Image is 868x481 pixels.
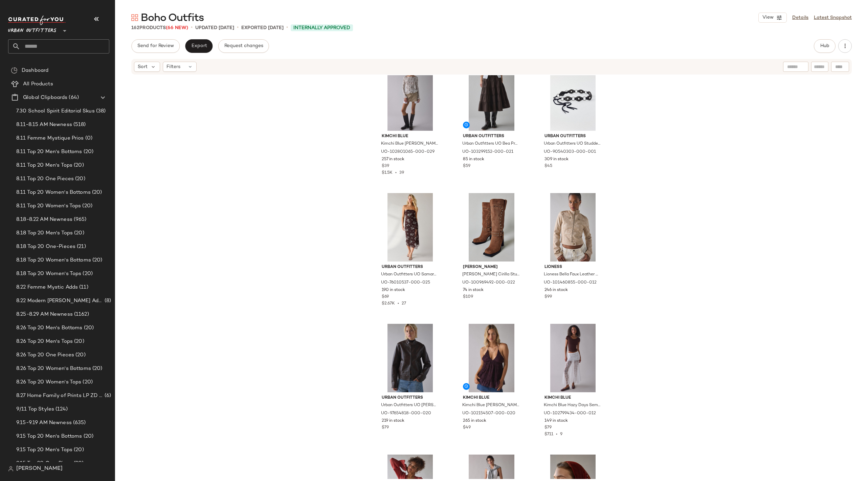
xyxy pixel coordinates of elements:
span: Urban Outfitters [544,133,602,140]
button: Export [185,39,213,53]
span: 265 in stock [463,418,486,424]
span: 39 [399,171,404,175]
span: 8.11 Top 20 Men's Bottoms [16,148,82,156]
span: Urban Outfitters [8,23,57,35]
span: UO-101460855-000-012 [544,280,597,286]
img: 100969492_022_b [458,193,526,262]
span: 8.18-8.22 AM Newness [16,216,72,224]
span: • [191,24,193,32]
span: (21) [75,243,86,251]
span: 8.22 Femme Mystic Adds [16,284,78,291]
span: 8.11 Femme Mystique Prios [16,134,84,142]
span: Dashboard [22,67,48,75]
span: $109 [463,294,473,300]
span: (20) [72,162,84,169]
span: Kimchi Blue Hazy Days Semi-Sheer Lace Maxi Skirt in Cream, Women's at Urban Outfitters [544,402,601,409]
span: (124) [54,405,68,413]
span: $79 [382,425,389,431]
p: updated [DATE] [195,24,234,32]
a: Latest Snapshot [814,14,852,21]
span: All Products [23,80,53,88]
span: (66 New) [166,25,188,30]
span: Kimchi Blue [PERSON_NAME] Babydoll Tunic Halter Top in Brown, Women's at Urban Outfitters [462,402,519,409]
span: (38) [95,107,106,115]
span: View [762,15,774,20]
span: $1.5K [382,171,393,175]
span: 8.11 Top 20 Men's Tops [16,162,72,169]
button: Hub [814,39,836,53]
span: 9/11 Top Styles [16,405,54,413]
span: Urban Outfitters UO Bea Prairie Tie-Waist Tiered Cotton Midi Skirt in Chocolate, Women's at Urban... [462,141,519,147]
span: (965) [72,216,87,224]
span: $99 [544,294,552,300]
span: UO-97654818-000-020 [381,411,431,417]
span: Kimchi Blue [PERSON_NAME] Ruffle Boatneck Long Sleeve Top in Brown, Women's at Urban Outfitters [381,141,438,147]
span: 9.15 Top 20 Men's Tops [16,446,72,454]
a: Details [792,14,808,21]
span: 8.25-8.29 AM Newness [16,311,73,318]
span: Kimchi Blue [544,395,602,401]
span: UO-102801065-000-029 [381,149,435,155]
span: Boho Outfits [141,12,204,25]
span: UO-100969492-000-022 [462,280,515,286]
span: [PERSON_NAME] [463,264,520,270]
span: • [553,432,560,437]
span: 162 [131,25,139,30]
span: 9.15 Top 20 One-Piece [16,460,72,467]
span: Internally Approved [293,24,350,32]
span: 219 in stock [382,418,404,424]
span: • [286,24,288,32]
span: 8.26 Top 20 One Pieces [16,351,74,359]
span: $711 [544,432,553,437]
span: 8.27 Home Family of Prints LP ZD Adds [16,392,103,400]
span: Filters [166,63,180,70]
span: UO-102799434-000-012 [544,411,596,417]
img: svg%3e [131,14,138,21]
span: $39 [382,163,389,169]
span: (20) [91,365,103,373]
span: 9.15-9.19 AM Newness [16,419,72,427]
span: 149 in stock [544,418,568,424]
span: 9 [560,432,562,437]
span: 190 in stock [382,287,405,293]
span: UO-90540303-000-001 [544,149,596,155]
img: svg%3e [11,67,18,74]
span: Hub [820,43,829,49]
span: • [393,171,399,175]
span: Sort [138,63,148,70]
span: Urban Outfitters [463,133,520,140]
img: cfy_white_logo.C9jOOHJF.svg [8,16,66,25]
span: 257 in stock [382,156,404,163]
span: Urban Outfitters UO Studded Leather Tie Belt in Black/Silver, Women's at Urban Outfitters [544,141,601,147]
span: (20) [91,189,102,196]
span: 8.11 Top 20 Women's Bottoms [16,189,91,196]
span: 8.26 Top 20 Women's Tops [16,378,81,386]
img: 76010537_025_b [376,193,444,262]
button: Request changes [218,39,269,53]
span: (20) [81,378,93,386]
span: (11) [78,284,88,291]
span: (20) [73,229,84,237]
span: $59 [463,163,470,169]
span: Urban Outfitters [382,264,439,270]
span: Urban Outfitters UO Samara Mesh Strapless Midi Dress in [PERSON_NAME] Floral, Women's at Urban Ou... [381,272,438,278]
span: 8.26 Top 20 Women's Bottoms [16,365,91,373]
span: $45 [544,163,552,169]
span: 9.15 Top 20 Men's Bottoms [16,433,82,440]
span: (20) [81,270,93,278]
span: Urban Outfitters UO [PERSON_NAME] Faux Leather Oversized Moto Jacket in Brown, Women's at Urban O... [381,402,438,409]
span: (518) [72,121,86,129]
span: 8.18 Top 20 Men's Tops [16,229,73,237]
span: Lioness Bella Faux Leather Cropped Moto Jacket in Beige, Women's at Urban Outfitters [544,272,601,278]
span: Export [191,43,207,49]
span: $69 [382,294,389,300]
span: (635) [72,419,86,427]
span: (1162) [73,311,89,318]
span: 309 in stock [544,156,569,163]
div: Products [131,24,188,32]
span: Lioness [544,264,602,270]
img: svg%3e [8,466,14,472]
span: (20) [82,148,94,156]
span: UO-76010537-000-025 [381,280,430,286]
img: 102799434_012_b [539,324,607,392]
